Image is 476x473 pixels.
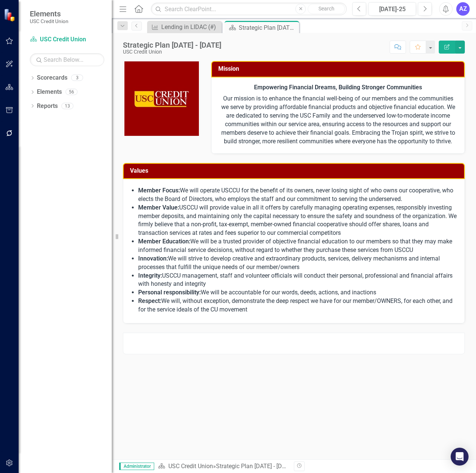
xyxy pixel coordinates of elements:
[119,463,154,470] span: Administrator
[239,23,297,32] div: Strategic Plan [DATE] - [DATE]
[158,462,288,471] div: »
[138,272,162,279] strong: Integrity:
[37,102,58,111] a: Reports
[216,463,294,470] div: Strategic Plan [DATE] - [DATE]
[161,22,220,32] div: Lending in LIDAC (#)
[66,89,77,95] div: 56
[30,35,104,44] a: USC Credit Union
[138,297,161,304] strong: Respect:
[37,74,67,82] a: Scorecards
[30,18,69,24] small: USC Credit Union
[71,75,83,81] div: 3
[219,93,457,146] p: Our mission is to enhance the financial well-being of our members and the communities we serve by...
[123,49,221,55] div: USC Credit Union
[138,272,457,289] li: USCCU management, staff and volunteer officials will conduct their personal, professional and fin...
[308,4,345,14] button: Search
[138,289,201,296] strong: Personal responsibility:
[138,187,180,194] strong: Member Focus:
[138,204,457,237] li: USCCU will provide value in all it offers by carefully managing operating expenses, responsibly i...
[138,255,168,262] strong: Innovation:
[371,5,413,14] div: [DATE]-25
[168,463,213,470] a: USC Credit Union
[138,288,457,297] li: We will be accountable for our words, deeds, actions, and inactions
[151,3,347,16] input: Search ClearPoint...
[138,186,457,204] li: We will operate USCCU for the benefit of its owners, never losing sight of who owns our cooperati...
[218,65,460,72] h3: Mission
[138,204,179,211] strong: Member Value:
[4,9,17,22] img: ClearPoint Strategy
[138,255,457,272] li: We will strive to develop creative and extraordinary products, services, delivery mechanisms and ...
[30,53,104,66] input: Search Below...
[37,88,62,96] a: Elements
[138,238,190,245] strong: Member Education:
[138,297,457,314] li: We will, without exception, demonstrate the deep respect we have for our member/OWNERS, for each ...
[61,103,73,109] div: 13
[30,9,69,18] span: Elements
[456,2,470,16] button: AZ
[368,2,416,16] button: [DATE]-25
[123,41,221,49] div: Strategic Plan [DATE] - [DATE]
[451,448,469,466] div: Open Intercom Messenger
[124,61,199,136] img: USC Credit Union | LinkedIn
[318,6,334,12] span: Search
[254,84,422,91] strong: Empowering Financial Dreams, Building Stronger Communities
[130,167,460,174] h3: Values
[149,22,220,32] a: Lending in LIDAC (#)
[138,237,457,255] li: We will be a trusted provider of objective financial education to our members so that they may ma...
